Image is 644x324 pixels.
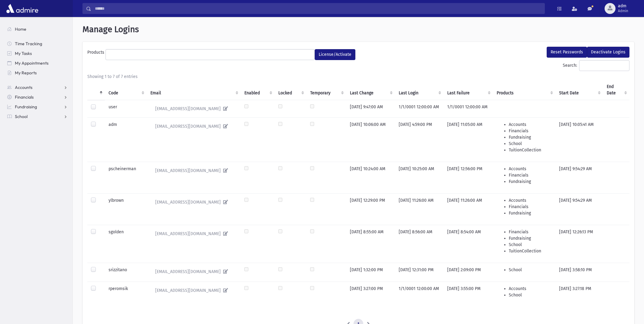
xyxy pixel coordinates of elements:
[555,162,603,193] td: [DATE] 9:54:29 AM
[587,47,629,58] button: Deactivate Logins
[2,39,72,49] a: Time Tracking
[15,114,28,119] span: School
[509,147,552,153] li: TuitionCollection
[444,193,493,225] td: [DATE] 11:26:00 AM
[509,204,552,210] li: Financials
[2,83,72,92] a: Accounts
[105,193,147,225] td: ylbrown
[105,263,147,282] td: srizzitano
[444,162,493,193] td: [DATE] 12:56:00 PM
[346,263,395,282] td: [DATE] 1:32:00 PM
[444,225,493,263] td: [DATE] 8:54:00 AM
[395,100,444,117] td: 1/1/0001 12:00:00 AM
[346,162,395,193] td: [DATE] 10:24:00 AM
[15,51,32,56] span: My Tasks
[509,248,552,254] li: TuitionCollection
[493,80,555,100] th: Products : activate to sort column ascending
[2,58,72,68] a: My Appointments
[603,80,629,100] th: End Date : activate to sort column ascending
[509,172,552,178] li: Financials
[15,94,34,100] span: Financials
[618,4,628,8] span: adm
[105,225,147,263] td: sgolden
[87,80,105,100] th: : activate to sort column descending
[15,104,37,110] span: Fundraising
[2,102,72,112] a: Fundraising
[618,8,628,13] span: Admin
[105,117,147,162] td: adm
[555,225,603,263] td: [DATE] 12:26:13 PM
[346,117,395,162] td: [DATE] 10:06:00 AM
[509,292,552,298] li: School
[395,225,444,263] td: [DATE] 8:56:00 AM
[509,128,552,134] li: Financials
[555,282,603,307] td: [DATE] 3:27:18 PM
[87,73,629,80] div: Showing 1 to 7 of 7 entries
[315,49,355,60] button: License/Activate
[241,80,275,100] th: Enabled : activate to sort column ascending
[509,210,552,216] li: Fundraising
[105,100,147,117] td: user
[307,80,346,100] th: Temporary : activate to sort column ascending
[395,193,444,225] td: [DATE] 11:26:00 AM
[395,80,444,100] th: Last Login : activate to sort column ascending
[563,60,629,71] label: Search:
[150,229,237,239] a: [EMAIL_ADDRESS][DOMAIN_NAME]
[509,241,552,248] li: School
[555,117,603,162] td: [DATE] 10:05:41 AM
[579,60,629,71] input: Search:
[395,162,444,193] td: [DATE] 10:25:00 AM
[444,117,493,162] td: [DATE] 11:05:00 AM
[105,162,147,193] td: pscheinerman
[87,49,106,58] label: Products
[105,80,147,100] th: Code : activate to sort column ascending
[105,282,147,307] td: rperomsik
[5,2,40,15] img: AdmirePro
[555,193,603,225] td: [DATE] 9:54:29 AM
[509,197,552,204] li: Accounts
[346,100,395,117] td: [DATE] 9:47:00 AM
[2,24,72,34] a: Home
[555,80,603,100] th: Start Date : activate to sort column ascending
[509,235,552,241] li: Fundraising
[509,121,552,128] li: Accounts
[15,70,37,76] span: My Reports
[395,263,444,282] td: [DATE] 12:31:00 PM
[444,80,493,100] th: Last Failure : activate to sort column ascending
[150,197,237,207] a: [EMAIL_ADDRESS][DOMAIN_NAME]
[150,166,237,176] a: [EMAIL_ADDRESS][DOMAIN_NAME]
[444,263,493,282] td: [DATE] 2:09:00 PM
[15,26,26,32] span: Home
[150,104,237,114] a: [EMAIL_ADDRESS][DOMAIN_NAME]
[150,285,237,295] a: [EMAIL_ADDRESS][DOMAIN_NAME]
[346,282,395,307] td: [DATE] 3:27:00 PM
[444,100,493,117] td: 1/1/0001 12:00:00 AM
[2,92,72,102] a: Financials
[346,193,395,225] td: [DATE] 12:29:00 PM
[395,282,444,307] td: 1/1/0001 12:00:00 AM
[15,60,49,66] span: My Appointments
[275,80,307,100] th: Locked : activate to sort column ascending
[509,229,552,235] li: Financials
[509,178,552,185] li: Fundraising
[509,285,552,292] li: Accounts
[509,166,552,172] li: Accounts
[346,80,395,100] th: Last Change : activate to sort column ascending
[2,112,72,121] a: School
[2,49,72,58] a: My Tasks
[15,41,42,46] span: Time Tracking
[82,24,634,35] h1: Manage Logins
[395,117,444,162] td: [DATE] 4:59:00 PM
[2,68,72,78] a: My Reports
[547,47,587,58] button: Reset Passwords
[509,134,552,140] li: Fundraising
[346,225,395,263] td: [DATE] 8:55:00 AM
[150,267,237,277] a: [EMAIL_ADDRESS][DOMAIN_NAME]
[509,140,552,147] li: School
[150,121,237,131] a: [EMAIL_ADDRESS][DOMAIN_NAME]
[15,85,32,90] span: Accounts
[147,80,241,100] th: Email : activate to sort column ascending
[91,3,545,14] input: Search
[444,282,493,307] td: [DATE] 3:55:00 PM
[555,263,603,282] td: [DATE] 3:58:10 PM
